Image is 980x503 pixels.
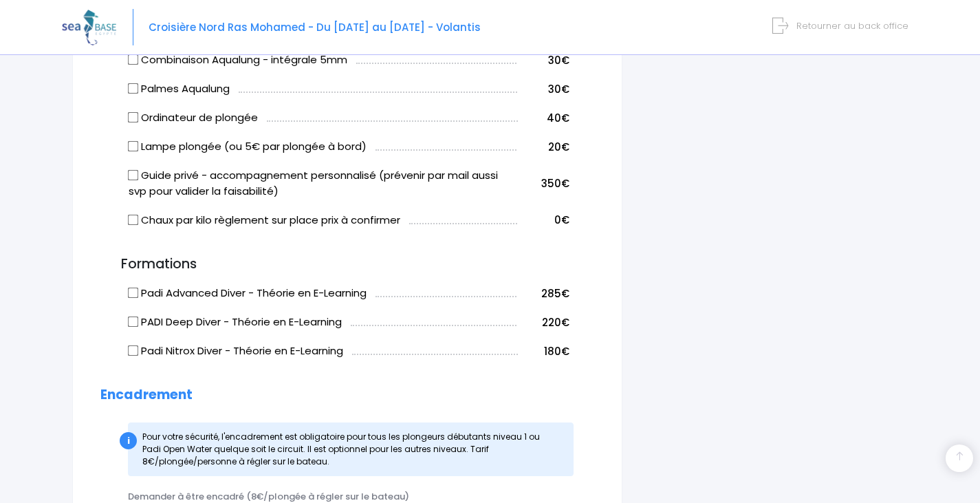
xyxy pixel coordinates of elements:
span: 285€ [541,286,569,301]
input: Padi Advanced Diver - Théorie en E-Learning [128,288,139,299]
label: Lampe plongée (ou 5€ par plongée à bord) [129,139,367,155]
label: PADI Deep Diver - Théorie en E-Learning [129,314,342,330]
span: 180€ [544,344,569,358]
label: Palmes Aqualung [129,81,230,97]
span: Pour votre sécurité, l'encadrement est obligatoire pour tous les plongeurs débutants niveau 1 ou ... [142,431,540,467]
span: 40€ [547,111,569,125]
input: Padi Nitrox Diver - Théorie en E-Learning [128,345,139,356]
input: Palmes Aqualung [128,83,139,94]
input: Ordinateur de plongée [128,112,139,123]
span: 30€ [548,53,569,67]
input: Chaux par kilo règlement sur place prix à confirmer [128,214,139,225]
span: 350€ [541,176,569,191]
span: 20€ [548,140,569,154]
span: 30€ [548,82,569,96]
input: Guide privé - accompagnement personnalisé (prévenir par mail aussi svp pour valider la faisabilité) [128,170,139,181]
span: Croisière Nord Ras Mohamed - Du [DATE] au [DATE] - Volantis [149,20,481,34]
input: Combinaison Aqualung - intégrale 5mm [128,54,139,65]
input: PADI Deep Diver - Théorie en E-Learning [128,317,139,328]
div: i [120,432,137,449]
label: Guide privé - accompagnement personnalisé (prévenir par mail aussi svp pour valider la faisabilité) [129,168,518,199]
a: Retourner au back office [778,19,908,32]
input: Lampe plongée (ou 5€ par plongée à bord) [128,141,139,152]
span: Retourner au back office [796,19,908,32]
span: Demander à être encadré (8€/plongée à régler sur le bateau) [128,490,409,503]
label: Padi Nitrox Diver - Théorie en E-Learning [129,343,343,359]
label: Combinaison Aqualung - intégrale 5mm [129,52,347,68]
label: Ordinateur de plongée [129,110,258,126]
span: 220€ [542,315,569,330]
h3: Formations [100,257,594,272]
h2: Encadrement [100,387,594,403]
label: Chaux par kilo règlement sur place prix à confirmer [129,213,400,228]
span: 0€ [554,213,569,227]
label: Padi Advanced Diver - Théorie en E-Learning [129,286,367,301]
